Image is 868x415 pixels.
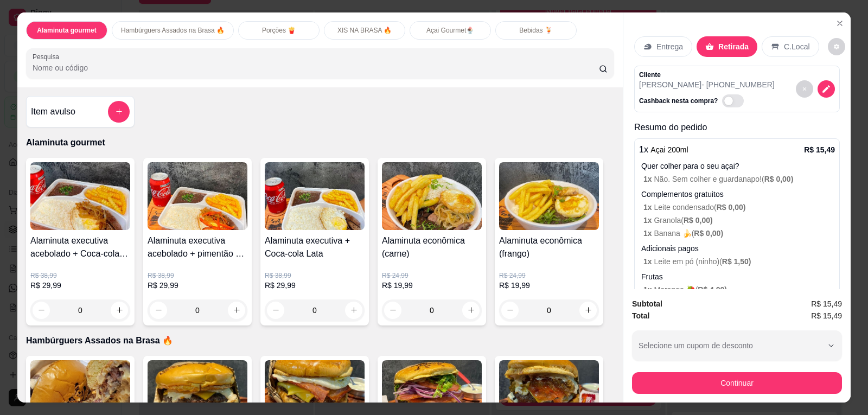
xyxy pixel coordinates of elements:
span: 1 x [643,285,654,294]
button: Continuar [632,372,842,394]
p: R$ 29,99 [148,280,247,291]
p: R$ 38,99 [30,271,130,280]
p: Leite condensado ( [643,202,835,213]
button: Selecione um cupom de desconto [632,330,842,361]
p: C.Local [784,41,809,52]
h4: Alaminuta executiva + Coca-cola Lata [265,234,365,260]
p: [PERSON_NAME] - [PHONE_NUMBER] [639,79,775,90]
p: Cliente [639,71,775,79]
input: Pesquisa [33,62,599,73]
p: R$ 29,99 [30,280,130,291]
p: R$ 15,49 [804,144,835,155]
span: Açai 200ml [650,145,688,154]
span: 1 x [643,216,654,225]
p: R$ 19,99 [499,280,599,291]
h4: Item avulso [31,105,75,118]
p: Retirada [718,41,749,52]
p: Adicionais pagos [641,243,835,254]
p: Porções 🍟 [262,26,296,35]
p: Alaminuta gourmet [37,26,96,35]
img: product-image [265,162,365,230]
p: XIS NA BRASA 🔥 [337,26,392,35]
h4: Alaminuta executiva acebolado + pimentão + Coca-cola Lata [148,234,247,260]
p: Bebidas 🍹 [519,26,553,35]
span: R$ 0,00 ) [694,229,723,238]
span: R$ 4,00 ) [698,285,727,294]
strong: Subtotal [632,299,662,308]
p: Resumo do pedido [634,121,840,134]
button: Close [831,15,848,32]
label: Automatic updates [722,94,748,107]
p: Frutas [641,271,835,282]
h4: Alaminuta executiva acebolado + Coca-cola Lata [30,234,130,260]
h4: Alaminuta econômica (frango) [499,234,599,260]
p: Hambúrguers Assados na Brasa 🔥 [121,26,225,35]
p: Complementos gratuitos [641,189,835,200]
span: 1 x [643,175,654,183]
p: Açai Gourmet🍨 [426,26,474,35]
p: Cashback nesta compra? [639,97,718,105]
p: Morango 🍓 ( [643,284,835,295]
p: Granola ( [643,215,835,226]
img: product-image [382,162,482,230]
img: product-image [148,162,247,230]
p: R$ 19,99 [382,280,482,291]
button: decrease-product-quantity [818,80,835,98]
p: Banana 🍌 ( [643,228,835,239]
p: Alaminuta gourmet [26,136,614,149]
img: product-image [30,162,130,230]
span: R$ 0,00 ) [684,216,713,225]
button: decrease-product-quantity [796,80,813,98]
span: R$ 1,50 ) [722,257,751,266]
span: R$ 0,00 ) [764,175,794,183]
p: Hambúrguers Assados na Brasa 🔥 [26,334,614,347]
p: Quer colher para o seu açai? [641,161,835,171]
strong: Total [632,311,649,320]
span: 1 x [643,257,654,266]
h4: Alaminuta econômica (carne) [382,234,482,260]
p: R$ 24,99 [499,271,599,280]
p: Leite em pó (ninho) ( [643,256,835,267]
button: add-separate-item [108,101,130,123]
p: Entrega [656,41,683,52]
p: Não. Sem colher e guardanapo! ( [643,174,835,184]
span: 1 x [643,229,654,238]
p: R$ 38,99 [265,271,365,280]
p: 1 x [639,143,688,156]
span: 1 x [643,203,654,212]
img: product-image [499,162,599,230]
span: R$ 15,49 [811,298,842,310]
span: R$ 0,00 ) [717,203,746,212]
p: R$ 38,99 [148,271,247,280]
span: R$ 15,49 [811,310,842,322]
button: decrease-product-quantity [828,38,845,55]
p: R$ 29,99 [265,280,365,291]
label: Pesquisa [33,52,63,61]
p: R$ 24,99 [382,271,482,280]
